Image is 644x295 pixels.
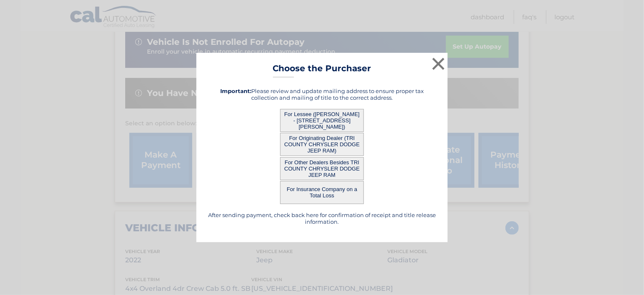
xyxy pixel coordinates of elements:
button: For Insurance Company on a Total Loss [280,181,364,204]
h3: Choose the Purchaser [273,63,371,78]
button: For Originating Dealer (TRI COUNTY CHRYSLER DODGE JEEP RAM) [280,133,364,156]
button: For Lessee ([PERSON_NAME] - [STREET_ADDRESS][PERSON_NAME]) [280,109,364,132]
h5: After sending payment, check back here for confirmation of receipt and title release information. [207,212,437,225]
button: For Other Dealers Besides TRI COUNTY CHRYSLER DODGE JEEP RAM [280,157,364,180]
h5: Please review and update mailing address to ensure proper tax collection and mailing of title to ... [207,88,437,101]
button: × [430,55,447,72]
strong: Important: [220,88,251,94]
